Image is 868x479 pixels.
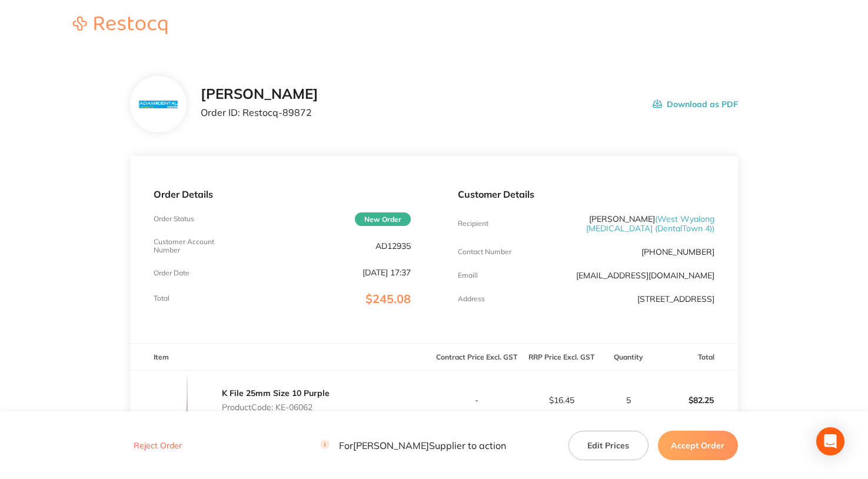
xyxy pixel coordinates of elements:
[375,241,411,251] p: AD12935
[641,247,714,257] p: [PHONE_NUMBER]
[154,269,189,277] p: Order Date
[355,212,411,226] span: New Order
[653,86,738,122] button: Download as PDF
[653,386,737,414] p: $82.25
[458,248,511,256] p: Contact Number
[154,371,212,430] img: ZGtoa3JjdQ
[201,86,318,102] h2: [PERSON_NAME]
[363,268,411,277] p: [DATE] 17:37
[543,214,714,233] p: [PERSON_NAME]
[434,343,520,371] th: Contract Price Excl. GST
[139,101,178,108] img: N3hiYW42Mg
[61,16,179,34] img: Restocq logo
[653,343,738,371] th: Total
[154,238,239,254] p: Customer Account Number
[604,343,653,371] th: Quantity
[130,440,185,451] button: Reject Order
[576,270,714,281] a: [EMAIL_ADDRESS][DOMAIN_NAME]
[458,271,478,280] p: Emaill
[365,291,411,306] span: $245.08
[320,440,506,451] p: For [PERSON_NAME] Supplier to action
[154,215,194,223] p: Order Status
[520,395,604,405] p: $16.45
[130,343,434,371] th: Item
[458,189,714,199] p: Customer Details
[222,403,330,412] p: Product Code: KE-06062
[519,343,604,371] th: RRP Price Excl. GST
[222,388,330,398] a: K File 25mm Size 10 Purple
[816,427,844,455] div: Open Intercom Messenger
[458,295,485,303] p: Address
[605,395,653,405] p: 5
[61,16,179,36] a: Restocq logo
[458,219,488,228] p: Recipient
[154,189,410,199] p: Order Details
[435,395,519,405] p: -
[568,430,648,460] button: Edit Prices
[154,294,169,302] p: Total
[658,430,738,460] button: Accept Order
[586,214,714,234] span: ( West Wyalong [MEDICAL_DATA] (DentalTown 4) )
[201,107,318,118] p: Order ID: Restocq- 89872
[637,294,714,304] p: [STREET_ADDRESS]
